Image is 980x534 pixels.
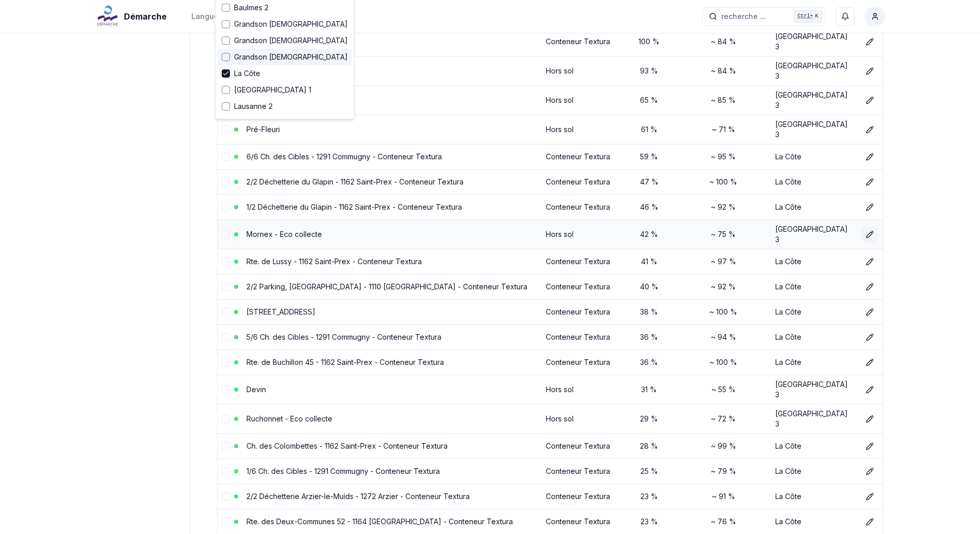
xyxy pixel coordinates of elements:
[771,249,858,274] td: La Côte
[246,125,280,134] a: Pré-Fleuri
[627,95,671,105] div: 65 %
[542,375,623,404] td: Hors sol
[542,299,623,324] td: Conteneur Textura
[222,333,230,341] button: select-row
[246,333,441,341] a: 5/6 Ch. des Cibles - 1291 Commugny - Conteneur Textura
[680,357,768,367] div: ~ 100 %
[627,307,671,317] div: 38 %
[246,358,444,366] a: Rte. de Buchillon 45 - 1162 Saint-Prex - Conteneur Textura
[222,178,230,186] button: select-row
[246,282,527,291] a: 2/2 Parking, [GEOGRAPHIC_DATA] - 1110 [GEOGRAPHIC_DATA] - Conteneur Textura
[246,230,322,238] a: Mornex - Eco collecte
[542,219,623,249] td: Hors sol
[627,36,671,47] div: 100 %
[222,385,230,394] button: select-row
[222,308,230,316] button: select-row
[680,177,768,187] div: ~ 100 %
[680,517,768,527] div: ~ 76 %
[680,36,768,47] div: ~ 84 %
[222,283,230,291] button: select-row
[542,509,623,534] td: Conteneur Textura
[234,101,273,112] span: Lausanne 2
[771,299,858,324] td: La Côte
[680,124,768,135] div: ~ 71 %
[680,491,768,502] div: ~ 91 %
[542,324,623,349] td: Conteneur Textura
[680,441,768,451] div: ~ 99 %
[246,467,440,475] a: 1/6 Ch. des Cibles - 1291 Commugny - Conteneur Textura
[771,85,858,115] td: [GEOGRAPHIC_DATA] 3
[246,517,513,526] a: Rte. des Deux-Communes 52 - 1164 [GEOGRAPHIC_DATA] - Conteneur Textura
[222,257,230,266] button: select-row
[627,66,671,76] div: 93 %
[771,27,858,56] td: [GEOGRAPHIC_DATA] 3
[222,153,230,161] button: select-row
[627,384,671,395] div: 31 %
[542,484,623,509] td: Conteneur Textura
[771,509,858,534] td: La Côte
[627,517,671,527] div: 23 %
[627,414,671,424] div: 29 %
[246,414,332,423] a: Ruchonnet - Eco collecte
[234,85,311,95] span: [GEOGRAPHIC_DATA] 1
[191,11,219,22] div: Langue
[542,27,623,56] td: Conteneur Textura
[680,202,768,212] div: ~ 92 %
[246,177,464,186] a: 2/2 Déchetterie du Glapin - 1162 Saint-Prex - Conteneur Textura
[627,177,671,187] div: 47 %
[234,35,348,46] span: Grandson [DEMOGRAPHIC_DATA]
[234,118,313,128] span: [GEOGRAPHIC_DATA] 3
[771,458,858,484] td: La Côte
[246,385,266,394] a: Devin
[771,144,858,169] td: La Côte
[771,433,858,458] td: La Côte
[95,10,171,23] a: Démarche
[627,332,671,342] div: 36 %
[222,492,230,501] button: select-row
[627,202,671,212] div: 46 %
[542,349,623,375] td: Conteneur Textura
[542,249,623,274] td: Conteneur Textura
[680,256,768,267] div: ~ 97 %
[771,274,858,299] td: La Côte
[234,3,269,13] span: Baulmes 2
[680,307,768,317] div: ~ 100 %
[542,56,623,85] td: Hors sol
[771,349,858,375] td: La Côte
[222,125,230,134] button: select-row
[542,433,623,458] td: Conteneur Textura
[542,404,623,433] td: Hors sol
[246,441,448,450] a: Ch. des Colombettes - 1162 Saint-Prex - Conteneur Textura
[246,202,462,211] a: 1/2 Déchetterie du Glapin - 1162 Saint-Prex - Conteneur Textura
[771,56,858,85] td: [GEOGRAPHIC_DATA] 3
[627,357,671,367] div: 36 %
[222,358,230,366] button: select-row
[222,415,230,423] button: select-row
[771,115,858,144] td: [GEOGRAPHIC_DATA] 3
[222,467,230,475] button: select-row
[124,10,167,23] span: Démarche
[542,144,623,169] td: Conteneur Textura
[721,11,766,22] span: recherche ...
[627,491,671,502] div: 23 %
[627,282,671,292] div: 40 %
[234,52,348,62] span: Grandson [DEMOGRAPHIC_DATA]
[680,466,768,476] div: ~ 79 %
[627,152,671,162] div: 59 %
[542,169,623,194] td: Conteneur Textura
[234,19,348,29] span: Grandson [DEMOGRAPHIC_DATA]
[702,7,826,26] button: recherche ...Ctrl+K
[627,256,671,267] div: 41 %
[234,68,260,79] span: La Côte
[246,492,470,501] a: 2/2 Déchetterie Arzier-le-Muids - 1272 Arzier - Conteneur Textura
[191,10,219,23] button: Langue
[680,282,768,292] div: ~ 92 %
[246,257,422,266] a: Rte. de Lussy - 1162 Saint-Prex - Conteneur Textura
[627,229,671,240] div: 42 %
[222,442,230,450] button: select-row
[771,484,858,509] td: La Côte
[627,466,671,476] div: 25 %
[680,95,768,105] div: ~ 85 %
[680,229,768,240] div: ~ 75 %
[246,307,315,316] a: [STREET_ADDRESS]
